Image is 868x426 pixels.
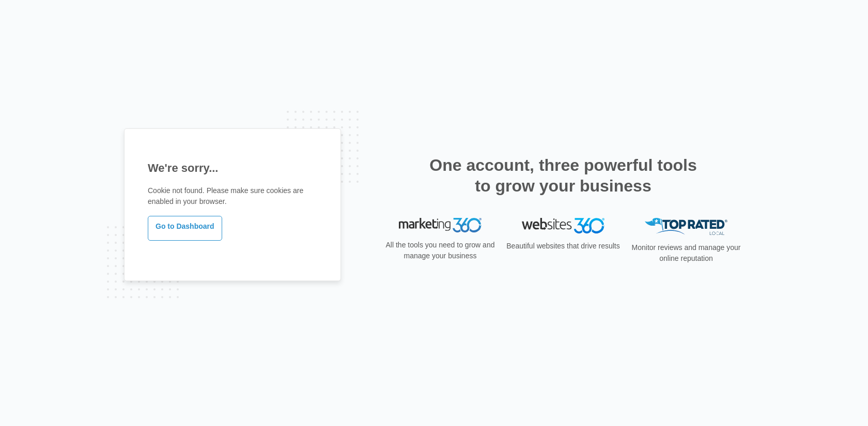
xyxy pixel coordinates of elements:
h1: We're sorry... [148,159,317,177]
a: Go to Dashboard [148,216,222,241]
p: Beautiful websites that drive results [505,241,621,252]
h2: One account, three powerful tools to grow your business [426,155,700,196]
img: Websites 360 [522,218,605,233]
p: Cookie not found. Please make sure cookies are enabled in your browser. [148,185,317,207]
img: Top Rated Local [645,218,727,235]
p: Monitor reviews and manage your online reputation [628,242,744,264]
p: All the tools you need to grow and manage your business [382,240,498,261]
img: Marketing 360 [399,218,482,232]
